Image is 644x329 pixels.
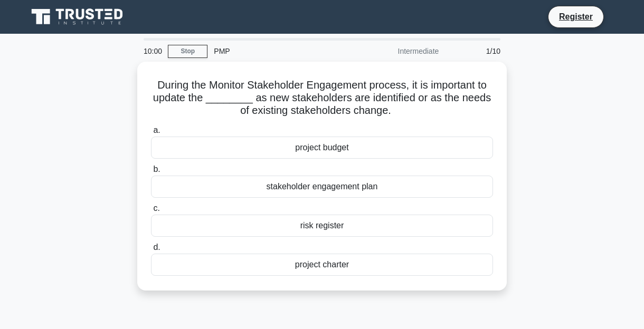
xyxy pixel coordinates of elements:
[153,204,159,212] span: c.
[153,243,160,251] span: d.
[353,41,445,62] div: Intermediate
[151,215,493,237] div: risk register
[168,45,207,58] a: Stop
[137,41,168,62] div: 10:00
[445,41,507,62] div: 1/10
[151,137,493,159] div: project budget
[153,164,160,173] span: b.
[151,254,493,276] div: project charter
[153,125,160,134] span: a.
[150,79,494,118] h5: During the Monitor Stakeholder Engagement process, it is important to update the ________ as new ...
[151,176,493,198] div: stakeholder engagement plan
[553,10,599,23] a: Register
[207,41,353,62] div: PMP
